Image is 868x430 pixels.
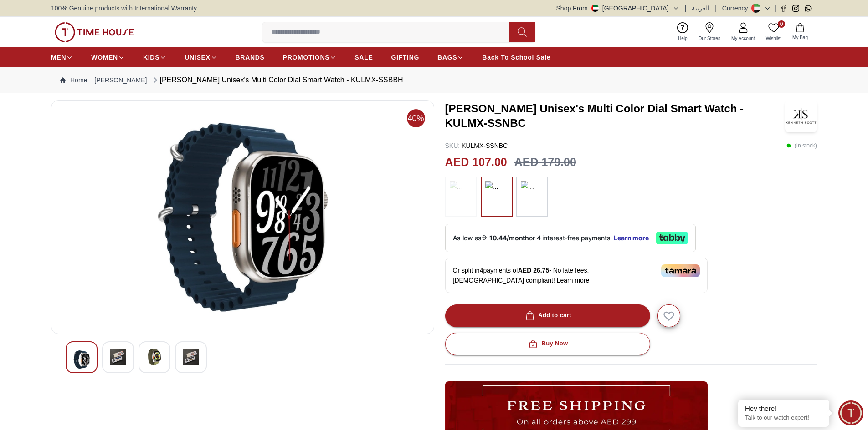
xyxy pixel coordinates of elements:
[838,400,863,425] div: Chat Widget
[745,414,822,422] p: Talk to our watch expert!
[450,181,473,212] img: ...
[514,154,576,171] h3: AED 179.00
[695,35,724,42] span: Our Stores
[445,141,508,150] p: KULMX-SSNBC
[283,53,330,62] span: PROMOTIONS
[527,339,568,349] div: Buy Now
[485,181,508,212] img: ...
[692,4,709,13] button: العربية
[775,4,776,13] span: |
[51,49,73,66] a: MEN
[792,5,799,12] a: Instagram
[391,49,419,66] a: GIFTING
[524,310,571,321] div: Add to cart
[73,349,90,370] img: Kenneth Scott Unisex's Multi Color Dial Smart Watch - KULMX-SSBBH
[437,53,457,62] span: BAGS
[445,333,650,355] button: Buy Now
[786,141,817,150] p: ( In stock )
[482,49,550,66] a: Back To School Sale
[391,53,419,62] span: GIFTING
[445,101,786,131] h3: [PERSON_NAME] Unisex's Multi Color Dial Smart Watch - KULMX-SSNBC
[445,142,460,149] span: SKU :
[437,49,464,66] a: BAGS
[185,53,210,62] span: UNISEX
[556,4,679,13] button: Shop From[GEOGRAPHIC_DATA]
[685,4,687,13] span: |
[59,108,426,326] img: Kenneth Scott Unisex's Multi Color Dial Smart Watch - KULMX-SSBBH
[354,49,373,66] a: SALE
[778,20,785,28] span: 0
[60,76,87,85] a: Home
[51,53,66,62] span: MEN
[557,277,590,284] span: Learn more
[51,67,817,93] nav: Breadcrumb
[91,49,125,66] a: WOMEN
[91,53,118,62] span: WOMEN
[745,404,822,413] div: Hey there!
[407,109,425,127] span: 40%
[55,22,134,42] img: ...
[785,100,817,132] img: Kenneth Scott Unisex's Multi Color Dial Smart Watch - KULMX-SSNBC
[661,264,700,277] img: Tamara
[722,4,752,13] div: Currency
[674,35,691,42] span: Help
[236,49,265,66] a: BRANDS
[51,4,197,13] span: 100% Genuine products with International Warranty
[762,35,785,42] span: Wishlist
[94,76,147,85] a: [PERSON_NAME]
[445,258,708,293] div: Or split in 4 payments of - No late fees, [DEMOGRAPHIC_DATA] compliant!
[482,53,550,62] span: Back To School Sale
[146,349,163,365] img: Kenneth Scott Unisex's Multi Color Dial Smart Watch - KULMX-SSBBH
[354,53,373,62] span: SALE
[143,53,159,62] span: KIDS
[143,49,166,66] a: KIDS
[673,20,693,44] a: Help
[283,49,337,66] a: PROMOTIONS
[110,349,126,365] img: Kenneth Scott Unisex's Multi Color Dial Smart Watch - KULMX-SSBBH
[236,53,265,62] span: BRANDS
[805,5,812,12] a: Whatsapp
[591,5,599,12] img: United Arab Emirates
[728,35,759,42] span: My Account
[715,4,717,13] span: |
[780,5,787,12] a: Facebook
[521,181,544,212] img: ...
[787,21,813,43] button: My Bag
[693,20,726,44] a: Our Stores
[151,75,403,86] div: [PERSON_NAME] Unisex's Multi Color Dial Smart Watch - KULMX-SSBBH
[185,49,217,66] a: UNISEX
[789,34,812,41] span: My Bag
[445,304,650,327] button: Add to cart
[183,349,199,365] img: Kenneth Scott Unisex's Multi Color Dial Smart Watch - KULMX-SSBBH
[518,267,549,274] span: AED 26.75
[445,154,507,171] h2: AED 107.00
[760,20,787,44] a: 0Wishlist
